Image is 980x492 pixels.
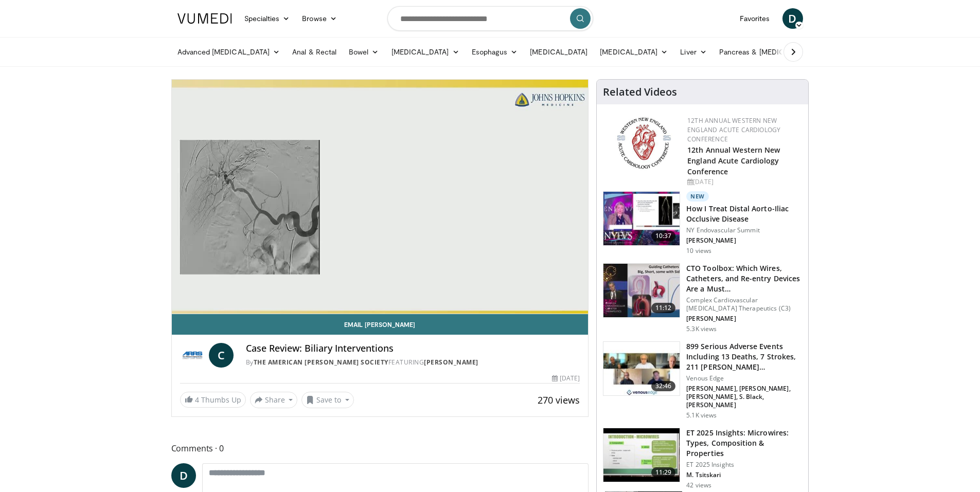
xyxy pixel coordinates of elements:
img: 4b355214-b789-4d36-b463-674db39b8a24.150x105_q85_crop-smart_upscale.jpg [603,192,680,245]
a: Anal & Rectal [286,42,343,62]
a: 12th Annual Western New England Acute Cardiology Conference [687,145,780,176]
a: Esophagus [466,42,524,62]
img: VuMedi Logo [177,13,232,24]
p: 5.1K views [686,411,717,420]
h3: CTO Toolbox: Which Wires, Catheters, and Re-entry Devices Are a Must… [686,263,802,294]
a: [MEDICAL_DATA] [524,42,594,62]
span: 11:12 [651,303,676,313]
a: [PERSON_NAME] [424,358,478,367]
video-js: Video Player [172,80,589,314]
a: The American [PERSON_NAME] Society [254,358,388,367]
span: 32:46 [651,381,676,391]
p: ET 2025 Insights [686,461,802,469]
div: [DATE] [552,374,580,383]
button: Save to [301,392,354,408]
a: Liver [674,42,712,62]
a: [MEDICAL_DATA] [594,42,674,62]
p: 42 views [686,481,711,489]
a: 12th Annual Western New England Acute Cardiology Conference [687,116,780,143]
input: Search topics, interventions [387,6,593,31]
h3: 899 Serious Adverse Events Including 13 Deaths, 7 Strokes, 211 [PERSON_NAME]… [686,341,802,372]
h3: ET 2025 Insights: Microwires: Types, Composition & Properties [686,428,802,459]
a: Browse [296,8,343,29]
p: NY Endovascular Summit [686,226,802,234]
img: 2334b6cc-ba6f-4e47-8c88-f3f3fe785331.150x105_q85_crop-smart_upscale.jpg [603,342,680,395]
a: 32:46 899 Serious Adverse Events Including 13 Deaths, 7 Strokes, 211 [PERSON_NAME]… Venous Edge [... [603,341,802,420]
span: 4 [195,395,199,405]
p: Complex Cardiovascular [MEDICAL_DATA] Therapeutics (C3) [686,296,802,313]
img: 45625d61-672b-4d10-8c48-d604cfe18f03.150x105_q85_crop-smart_upscale.jpg [603,428,680,482]
p: 10 views [686,247,711,255]
img: The American Roentgen Ray Society [180,343,205,368]
p: New [686,191,709,202]
h4: Related Videos [603,86,677,98]
div: By FEATURING [246,358,580,367]
p: M. Tsitskari [686,471,802,479]
a: 11:29 ET 2025 Insights: Microwires: Types, Composition & Properties ET 2025 Insights M. Tsitskari... [603,428,802,489]
img: 0954f259-7907-4053-a817-32a96463ecc8.png.150x105_q85_autocrop_double_scale_upscale_version-0.2.png [615,116,672,170]
a: 11:12 CTO Toolbox: Which Wires, Catheters, and Re-entry Devices Are a Must… Complex Cardiovascula... [603,263,802,333]
a: Bowel [343,42,385,62]
h4: Case Review: Biliary Interventions [246,343,580,354]
p: [PERSON_NAME], [PERSON_NAME], [PERSON_NAME], S. Black, [PERSON_NAME] [686,385,802,409]
a: C [209,343,234,368]
p: Venous Edge [686,374,802,382]
a: Favorites [734,8,776,29]
a: Email [PERSON_NAME] [172,314,589,335]
span: 11:29 [651,467,676,478]
img: 69ae726e-f27f-4496-b005-e28b95c37244.150x105_q85_crop-smart_upscale.jpg [603,264,680,317]
span: 270 views [538,394,580,406]
a: Specialties [238,8,296,29]
p: 5.3K views [686,325,717,333]
span: Comments 0 [171,442,589,455]
p: [PERSON_NAME] [686,236,802,245]
h3: How I Treat Distal Aorto-Iliac Occlusive Disease [686,204,802,224]
button: Share [250,392,298,408]
a: 4 Thumbs Up [180,392,246,408]
a: Pancreas & [MEDICAL_DATA] [713,42,833,62]
div: [DATE] [687,177,800,187]
a: [MEDICAL_DATA] [385,42,466,62]
a: Advanced [MEDICAL_DATA] [171,42,287,62]
span: 10:37 [651,231,676,241]
a: 10:37 New How I Treat Distal Aorto-Iliac Occlusive Disease NY Endovascular Summit [PERSON_NAME] 1... [603,191,802,255]
p: [PERSON_NAME] [686,315,802,323]
a: D [782,8,803,29]
a: D [171,463,196,488]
